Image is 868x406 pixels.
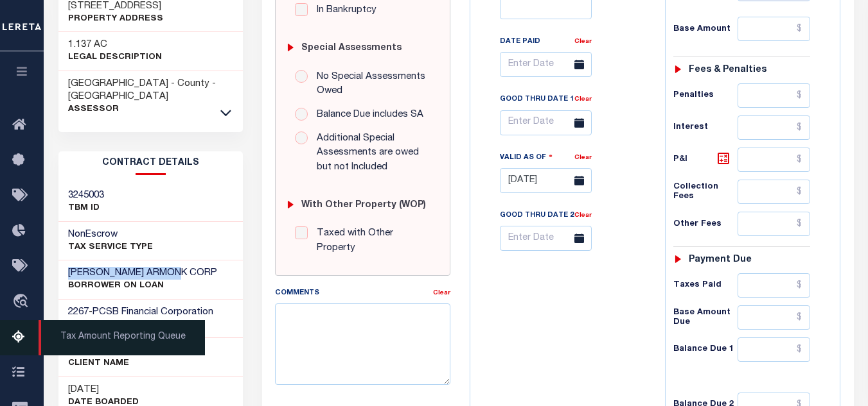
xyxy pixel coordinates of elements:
a: Clear [433,290,450,296]
h6: Other Fees [673,219,738,230]
p: Tax Service Type [68,241,153,254]
p: CLIENT Name [68,357,157,370]
h6: Balance Due 1 [673,344,738,355]
p: TBM ID [68,202,104,215]
h3: [GEOGRAPHIC_DATA] - County - [GEOGRAPHIC_DATA] [68,78,233,103]
input: $ [738,83,811,108]
label: Valid as Of [500,151,553,164]
label: In Bankruptcy [310,3,376,18]
label: Date Paid [500,37,540,47]
input: $ [738,337,811,362]
p: Legal Description [68,51,162,64]
label: Balance Due includes SA [310,108,423,123]
h6: Base Amount Due [673,308,738,328]
h6: with Other Property (WOP) [301,200,426,211]
h6: Taxes Paid [673,280,738,291]
input: $ [738,17,811,41]
h3: 3245003 [68,189,104,202]
label: Taxed with Other Property [310,226,430,255]
p: CUSTOMER Name [68,319,213,332]
h6: Fees & Penalties [689,65,766,76]
p: Assessor [68,103,233,116]
label: Good Thru Date 1 [500,94,574,105]
a: Clear [574,212,592,219]
h3: NonEscrow [68,228,153,241]
a: Clear [574,38,592,45]
h3: - [68,306,213,319]
p: BORROWER ON LOAN [68,280,217,292]
h6: Penalties [673,90,738,101]
h3: 1.137 AC [68,38,162,51]
h2: CONTRACT details [58,151,243,175]
h6: Special Assessments [301,43,402,54]
input: $ [738,273,811,298]
input: $ [738,305,811,330]
input: $ [738,180,811,204]
input: $ [738,148,811,172]
label: Comments [275,288,319,299]
a: Clear [574,96,592,103]
h6: P&I [673,151,738,169]
h6: Base Amount [673,24,738,35]
p: Property Address [68,13,163,26]
i: travel_explore [12,294,33,310]
h3: [PERSON_NAME] ARMONK CORP [68,267,217,280]
h6: Interest [673,123,738,133]
h6: Collection Fees [673,182,738,202]
input: $ [738,212,811,236]
h6: Payment due [689,255,752,266]
label: Additional Special Assessments are owed but not Included [310,131,430,175]
span: PCSB Financial Corporation [93,307,213,317]
input: Enter Date [500,226,592,251]
input: Enter Date [500,52,592,77]
input: Enter Date [500,110,592,135]
input: $ [738,115,811,140]
a: Clear [574,155,592,161]
label: No Special Assessments Owed [310,70,430,99]
input: Enter Date [500,168,592,193]
span: 2267 [68,307,89,317]
h3: [DATE] [68,384,139,396]
label: Good Thru Date 2 [500,210,574,221]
